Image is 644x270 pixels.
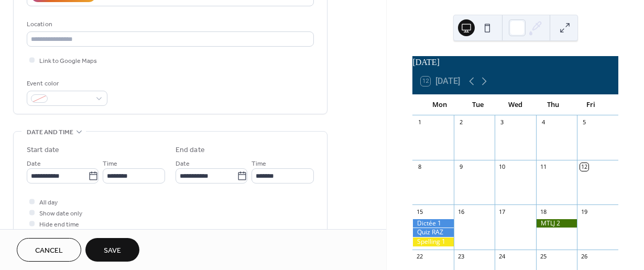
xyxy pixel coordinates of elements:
div: 15 [416,208,423,215]
span: Time [103,158,117,169]
span: Save [104,245,121,256]
div: Location [27,19,312,30]
div: 4 [539,118,547,126]
div: 25 [539,253,547,261]
div: 12 [580,163,588,171]
span: Hide end time [39,219,79,230]
div: Wed [497,94,534,115]
div: MTLJ 2 [536,219,577,228]
div: 16 [457,208,465,215]
div: Event color [27,78,105,89]
span: Link to Google Maps [39,56,97,67]
div: 1 [416,118,423,126]
div: 22 [416,253,423,261]
button: Save [85,238,139,262]
button: Cancel [17,238,81,262]
span: Show date only [39,208,82,219]
div: 24 [498,253,506,261]
div: Spelling 1 [412,237,454,246]
div: 9 [457,163,465,171]
span: Date [27,158,41,169]
span: Time [252,158,266,169]
span: Cancel [35,245,63,256]
div: 10 [498,163,506,171]
div: 2 [457,118,465,126]
div: 8 [416,163,423,171]
div: Thu [534,94,572,115]
div: Mon [421,94,459,115]
div: 18 [539,208,547,215]
div: Tue [459,94,497,115]
span: All day [39,197,58,208]
span: Date and time [27,127,73,138]
div: 26 [580,253,588,261]
span: Date [176,158,190,169]
div: 17 [498,208,506,215]
div: Dictée 1 [412,219,454,228]
div: 23 [457,253,465,261]
div: [DATE] [412,56,618,69]
div: Quiz RAZ [412,228,454,237]
div: Fri [572,94,610,115]
div: 5 [580,118,588,126]
div: Start date [27,145,59,156]
div: 19 [580,208,588,215]
div: End date [176,145,205,156]
div: 11 [539,163,547,171]
div: 3 [498,118,506,126]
